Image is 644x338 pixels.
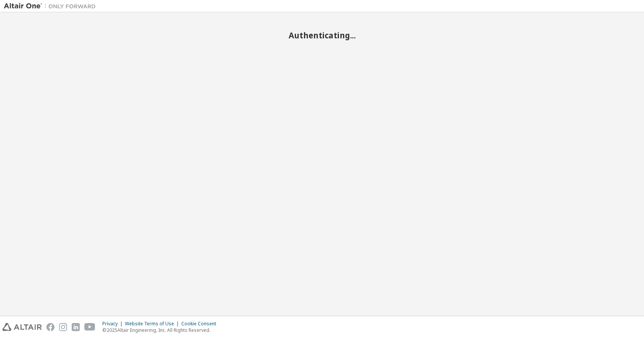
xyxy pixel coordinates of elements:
[102,321,125,327] div: Privacy
[46,323,54,331] img: facebook.svg
[4,2,100,10] img: Altair One
[84,323,95,331] img: youtube.svg
[102,327,221,333] p: © 2025 Altair Engineering, Inc. All Rights Reserved.
[181,321,221,327] div: Cookie Consent
[2,323,42,331] img: altair_logo.svg
[59,323,67,331] img: instagram.svg
[72,323,80,331] img: linkedin.svg
[125,321,181,327] div: Website Terms of Use
[4,30,640,40] h2: Authenticating...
